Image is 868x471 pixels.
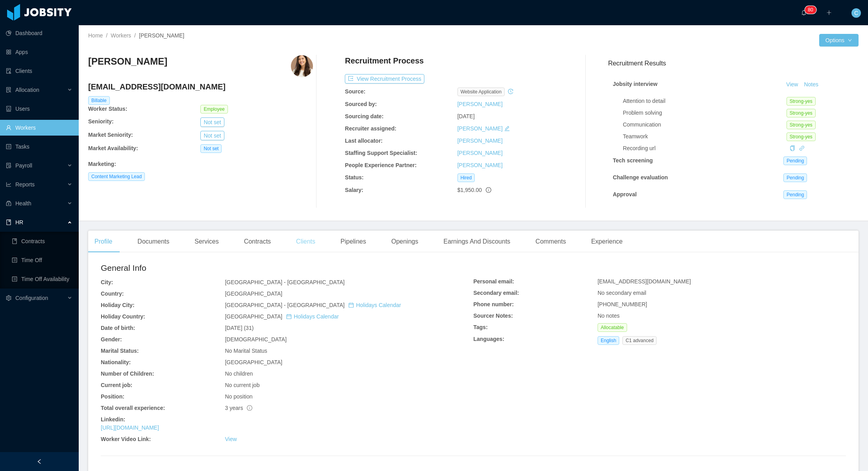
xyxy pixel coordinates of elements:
[88,96,110,105] span: Billable
[787,132,816,141] span: Strong-yes
[345,101,377,107] b: Sourced by:
[247,405,252,411] span: info-circle
[101,405,165,411] b: Total overall experience:
[101,424,159,431] a: [URL][DOMAIN_NAME]
[6,120,72,136] a: icon: userWorkers
[504,126,510,131] i: icon: edit
[101,416,125,423] b: Linkedin:
[457,87,505,96] span: website application
[200,117,224,127] button: Not set
[6,201,11,206] i: icon: medicine-box
[622,336,657,345] span: C1 advanced
[799,145,805,151] i: icon: link
[474,313,513,319] b: Sourcer Notes:
[101,359,131,365] b: Nationality:
[623,132,787,141] div: Teamwork
[385,231,425,253] div: Openings
[783,81,801,87] a: View
[6,25,72,41] a: icon: pie-chartDashboard
[188,231,225,253] div: Services
[457,138,503,144] a: [PERSON_NAME]
[623,109,787,117] div: Problem solving
[623,121,787,129] div: Communication
[799,145,805,151] a: icon: link
[787,121,816,129] span: Strong-yes
[790,144,795,153] div: Copy
[291,55,313,77] img: fcbc439d-d04a-41ae-9191-25597d67559f_688b8829adcef-400w.png
[613,191,637,197] strong: Approval
[6,220,11,225] i: icon: book
[608,58,859,68] h3: Recruitment Results
[345,76,424,82] a: icon: exportView Recruitment Process
[474,324,488,330] b: Tags:
[345,125,396,132] b: Recruiter assigned:
[88,231,118,253] div: Profile
[101,348,139,354] b: Marital Status:
[101,279,113,285] b: City:
[225,382,259,388] span: No current job
[139,32,184,39] span: [PERSON_NAME]
[15,295,48,301] span: Configuration
[474,301,514,307] b: Phone number:
[15,219,23,225] span: HR
[598,313,620,319] span: No notes
[457,162,503,168] a: [PERSON_NAME]
[101,262,474,274] h2: General Info
[101,336,122,343] b: Gender:
[474,336,505,342] b: Languages:
[101,370,154,377] b: Number of Children:
[345,162,416,168] b: People Experience Partner:
[457,187,482,193] span: $1,950.00
[6,101,72,117] a: icon: robotUsers
[345,74,424,84] button: icon: exportView Recruitment Process
[101,290,124,297] b: Country:
[598,336,619,345] span: English
[437,231,516,253] div: Earnings And Discounts
[6,182,11,187] i: icon: line-chart
[286,313,339,320] a: icon: calendarHolidays Calendar
[225,370,253,377] span: No children
[345,138,383,144] b: Last allocator:
[15,200,31,207] span: Health
[101,313,145,320] b: Holiday Country:
[12,271,72,287] a: icon: profileTime Off Availability
[15,181,35,188] span: Reports
[783,190,807,199] span: Pending
[345,187,363,193] b: Salary:
[6,139,72,155] a: icon: profileTasks
[345,174,363,181] b: Status:
[345,150,417,156] b: Staffing Support Specialist:
[805,6,816,14] sup: 80
[345,55,424,66] h4: Recruitment Process
[225,436,237,442] a: View
[585,231,629,253] div: Experience
[474,290,519,296] b: Secondary email:
[200,131,224,140] button: Not set
[348,302,401,308] a: icon: calendarHolidays Calendar
[486,187,491,193] span: info-circle
[225,279,344,285] span: [GEOGRAPHIC_DATA] - [GEOGRAPHIC_DATA]
[225,393,252,400] span: No position
[88,172,145,181] span: Content Marketing Lead
[6,295,11,301] i: icon: setting
[598,290,646,296] span: No secondary email
[808,6,811,14] p: 8
[613,157,653,164] strong: Tech screening
[106,32,107,39] span: /
[286,314,292,319] i: icon: calendar
[6,163,11,168] i: icon: file-protect
[101,393,124,400] b: Position:
[88,132,133,138] b: Market Seniority:
[6,87,11,93] i: icon: solution
[826,10,832,15] i: icon: plus
[15,87,39,93] span: Allocation
[598,278,691,285] span: [EMAIL_ADDRESS][DOMAIN_NAME]
[88,106,127,112] b: Worker Status:
[15,162,32,169] span: Payroll
[225,302,401,308] span: [GEOGRAPHIC_DATA] - [GEOGRAPHIC_DATA]
[225,313,339,320] span: [GEOGRAPHIC_DATA]
[88,55,167,68] h3: [PERSON_NAME]
[801,10,807,15] i: icon: bell
[131,231,176,253] div: Documents
[613,174,668,181] strong: Challenge evaluation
